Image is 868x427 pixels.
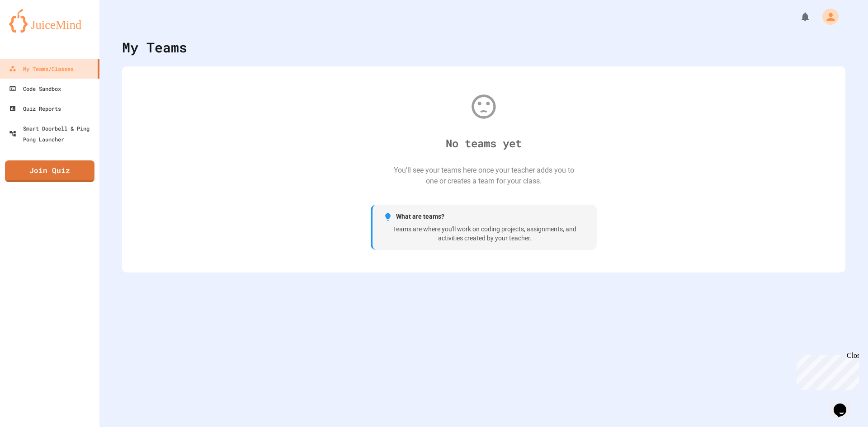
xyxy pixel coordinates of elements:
div: Smart Doorbell & Ping Pong Launcher [9,123,96,145]
div: Quiz Reports [9,103,61,114]
div: My Account [813,6,841,27]
div: My Teams [122,37,187,57]
div: You'll see your teams here once your teacher adds you to one or creates a team for your class. [393,165,574,187]
a: Join Quiz [5,160,94,182]
div: My Teams/Classes [9,63,74,74]
div: My Notifications [783,9,813,24]
div: Code Sandbox [9,83,61,94]
div: No teams yet [446,135,522,151]
iframe: chat widget [793,352,859,390]
div: Teams are where you'll work on coding projects, assignments, and activities created by your teacher. [383,225,586,243]
div: Chat with us now!Close [4,4,62,57]
img: logo-orange.svg [9,9,90,33]
span: What are teams? [396,212,444,221]
iframe: chat widget [830,391,859,418]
